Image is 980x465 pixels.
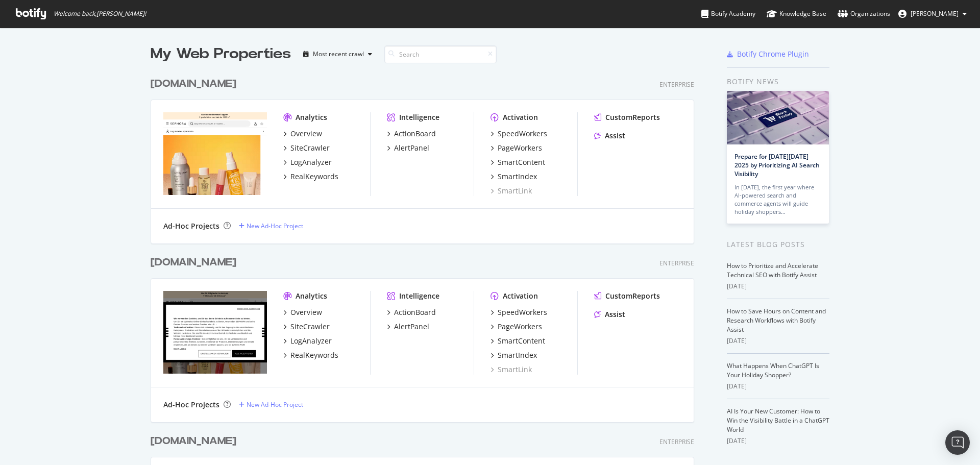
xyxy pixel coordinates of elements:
div: Organizations [838,9,890,19]
div: RealKeywords [290,172,338,182]
div: Assist [605,309,625,320]
div: Analytics [296,112,327,123]
div: ActionBoard [394,307,436,317]
div: AlertPanel [394,143,429,153]
div: ActionBoard [394,129,436,139]
a: SmartIndex [491,350,537,360]
div: New Ad-Hoc Project [247,400,303,409]
div: Ad-Hoc Projects [163,221,219,231]
a: [DOMAIN_NAME] [151,255,240,270]
a: ActionBoard [387,307,436,317]
a: ActionBoard [387,129,436,139]
a: SpeedWorkers [491,307,547,317]
a: AlertPanel [387,143,429,153]
a: CustomReports [594,112,660,123]
div: SmartContent [498,157,545,167]
div: CustomReports [605,291,660,301]
div: Enterprise [659,259,694,267]
a: [DOMAIN_NAME] [151,77,240,91]
a: PageWorkers [491,322,542,332]
div: New Ad-Hoc Project [247,222,303,230]
a: How to Save Hours on Content and Research Workflows with Botify Assist [727,307,826,334]
div: SiteCrawler [290,143,330,153]
a: SiteCrawler [283,143,330,153]
div: SmartIndex [498,350,537,360]
a: Assist [594,309,625,320]
div: Enterprise [659,80,694,89]
img: Prepare for Black Friday 2025 by Prioritizing AI Search Visibility [727,91,829,144]
div: AlertPanel [394,322,429,332]
div: RealKeywords [290,350,338,360]
div: PageWorkers [498,143,542,153]
a: How to Prioritize and Accelerate Technical SEO with Botify Assist [727,261,818,279]
div: Enterprise [659,437,694,446]
a: LogAnalyzer [283,336,332,346]
a: Overview [283,129,322,139]
div: SmartIndex [498,172,537,182]
div: Open Intercom Messenger [945,430,970,455]
div: SmartContent [498,336,545,346]
div: [DATE] [727,336,829,346]
a: AlertPanel [387,322,429,332]
a: Assist [594,131,625,141]
div: [DOMAIN_NAME] [151,77,236,91]
span: Welcome back, [PERSON_NAME] ! [54,10,146,18]
a: What Happens When ChatGPT Is Your Holiday Shopper? [727,361,819,379]
a: New Ad-Hoc Project [239,400,303,409]
div: Overview [290,307,322,317]
div: Botify Chrome Plugin [737,49,809,59]
img: www.sephora.de [163,291,267,374]
a: SiteCrawler [283,322,330,332]
div: [DOMAIN_NAME] [151,434,236,449]
button: [PERSON_NAME] [890,6,975,22]
div: CustomReports [605,112,660,123]
div: Activation [503,112,538,123]
a: Overview [283,307,322,317]
div: My Web Properties [151,44,291,64]
a: RealKeywords [283,350,338,360]
a: SmartLink [491,364,532,375]
div: Botify Academy [701,9,755,19]
div: Botify news [727,76,829,87]
div: Analytics [296,291,327,301]
a: SmartContent [491,336,545,346]
a: SmartContent [491,157,545,167]
a: PageWorkers [491,143,542,153]
div: Knowledge Base [767,9,826,19]
input: Search [384,45,497,63]
div: [DATE] [727,382,829,391]
a: [DOMAIN_NAME] [151,434,240,449]
div: Assist [605,131,625,141]
a: SpeedWorkers [491,129,547,139]
a: AI Is Your New Customer: How to Win the Visibility Battle in a ChatGPT World [727,407,829,434]
a: CustomReports [594,291,660,301]
a: Botify Chrome Plugin [727,49,809,59]
div: [DATE] [727,282,829,291]
div: [DATE] [727,436,829,446]
div: LogAnalyzer [290,336,332,346]
img: www.sephora.dk [163,112,267,195]
a: Prepare for [DATE][DATE] 2025 by Prioritizing AI Search Visibility [734,152,820,178]
div: Intelligence [399,291,439,301]
div: LogAnalyzer [290,157,332,167]
a: LogAnalyzer [283,157,332,167]
div: Ad-Hoc Projects [163,400,219,410]
div: SpeedWorkers [498,307,547,317]
button: Most recent crawl [299,46,376,62]
div: Latest Blog Posts [727,239,829,250]
div: Overview [290,129,322,139]
div: Intelligence [399,112,439,123]
div: Activation [503,291,538,301]
div: PageWorkers [498,322,542,332]
div: SiteCrawler [290,322,330,332]
div: Most recent crawl [313,51,364,57]
div: SpeedWorkers [498,129,547,139]
span: emmanuel benmussa [911,9,959,18]
a: RealKeywords [283,172,338,182]
a: New Ad-Hoc Project [239,222,303,230]
div: [DOMAIN_NAME] [151,255,236,270]
a: SmartLink [491,186,532,196]
div: In [DATE], the first year where AI-powered search and commerce agents will guide holiday shoppers… [734,183,821,216]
